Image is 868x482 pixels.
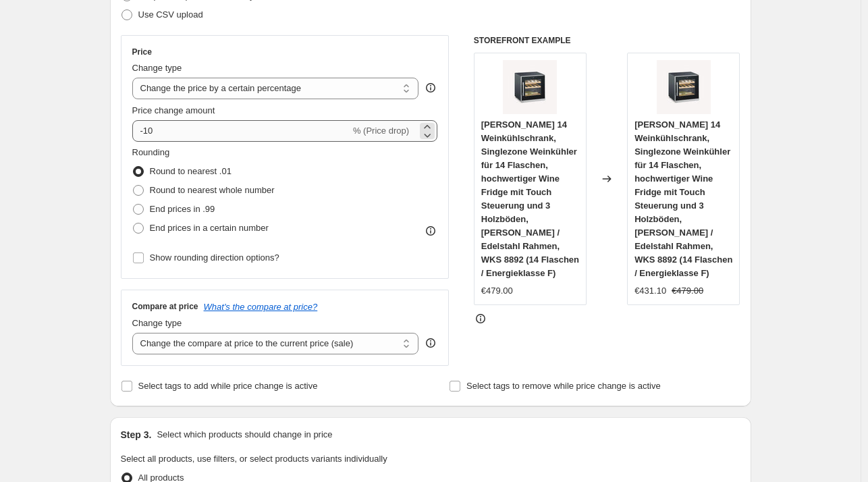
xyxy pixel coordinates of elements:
span: [PERSON_NAME] 14 Weinkühlschrank, Singlezone Weinkühler für 14 Flaschen, hochwertiger Wine Fridge... [634,119,732,278]
h3: Price [132,47,152,57]
span: Select tags to add while price change is active [138,381,318,391]
button: What's the compare at price? [204,302,318,312]
div: €431.10 [634,284,666,298]
div: help [424,81,437,95]
span: End prices in a certain number [150,223,269,233]
span: % (Price drop) [353,126,409,136]
div: €479.00 [481,284,513,298]
span: Rounding [132,147,170,157]
span: [PERSON_NAME] 14 Weinkühlschrank, Singlezone Weinkühler für 14 Flaschen, hochwertiger Wine Fridge... [481,119,579,278]
h6: STOREFRONT EXAMPLE [474,35,740,46]
span: Change type [132,318,182,328]
span: Use CSV upload [138,9,203,20]
input: -15 [132,120,350,142]
img: 61CDV7cRAVL_80x.jpg [503,60,557,114]
h3: Compare at price [132,301,198,312]
h2: Step 3. [121,428,152,441]
span: Select tags to remove while price change is active [466,381,661,391]
span: End prices in .99 [150,204,215,214]
img: 61CDV7cRAVL_80x.jpg [657,60,711,114]
span: Show rounding direction options? [150,252,279,263]
span: Round to nearest whole number [150,185,275,195]
span: Select all products, use filters, or select products variants individually [121,454,387,464]
div: help [424,336,437,350]
strike: €479.00 [672,284,703,298]
span: Round to nearest .01 [150,166,232,176]
span: Price change amount [132,105,215,115]
span: Change type [132,63,182,73]
p: Select which products should change in price [157,428,332,441]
